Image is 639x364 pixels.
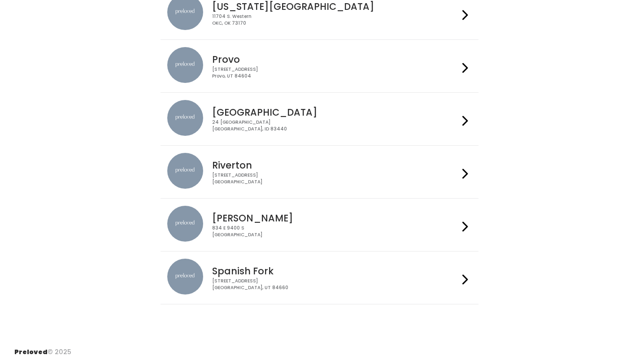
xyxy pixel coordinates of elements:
[167,153,203,189] img: preloved location
[167,206,472,244] a: preloved location [PERSON_NAME] 834 E 9400 S[GEOGRAPHIC_DATA]
[167,153,472,191] a: preloved location Riverton [STREET_ADDRESS][GEOGRAPHIC_DATA]
[212,160,459,170] h4: Riverton
[212,213,459,223] h4: [PERSON_NAME]
[167,100,472,138] a: preloved location [GEOGRAPHIC_DATA] 24 [GEOGRAPHIC_DATA][GEOGRAPHIC_DATA], ID 83440
[14,347,48,356] span: Preloved
[167,47,203,83] img: preloved location
[212,66,459,79] div: [STREET_ADDRESS] Provo, UT 84604
[167,47,472,85] a: preloved location Provo [STREET_ADDRESS]Provo, UT 84604
[212,266,459,276] h4: Spanish Fork
[212,1,459,12] h4: [US_STATE][GEOGRAPHIC_DATA]
[212,13,459,26] div: 11704 S. Western OKC, OK 73170
[167,206,203,242] img: preloved location
[167,259,203,295] img: preloved location
[212,172,459,185] div: [STREET_ADDRESS] [GEOGRAPHIC_DATA]
[167,259,472,297] a: preloved location Spanish Fork [STREET_ADDRESS][GEOGRAPHIC_DATA], UT 84660
[212,54,459,65] h4: Provo
[212,119,459,132] div: 24 [GEOGRAPHIC_DATA] [GEOGRAPHIC_DATA], ID 83440
[212,107,459,117] h4: [GEOGRAPHIC_DATA]
[212,225,459,238] div: 834 E 9400 S [GEOGRAPHIC_DATA]
[167,100,203,136] img: preloved location
[212,278,459,291] div: [STREET_ADDRESS] [GEOGRAPHIC_DATA], UT 84660
[14,340,71,357] div: © 2025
